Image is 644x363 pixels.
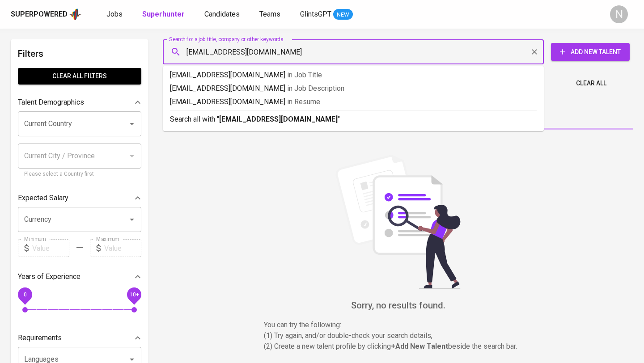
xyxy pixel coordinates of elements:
[170,83,537,94] p: [EMAIL_ADDRESS][DOMAIN_NAME]
[572,75,610,92] button: Clear All
[18,97,84,108] p: Talent Demographics
[18,93,141,111] div: Talent Demographics
[126,213,138,226] button: Open
[528,46,541,58] button: Clear
[142,10,185,18] b: Superhunter
[11,8,81,21] a: Superpoweredapp logo
[170,70,537,80] p: [EMAIL_ADDRESS][DOMAIN_NAME]
[163,298,633,312] h6: Sorry, no results found.
[333,10,353,19] span: NEW
[170,97,537,107] p: [EMAIL_ADDRESS][DOMAIN_NAME]
[106,10,123,18] span: Jobs
[576,78,606,89] span: Clear All
[18,333,62,343] p: Requirements
[287,84,344,93] span: in Job Description
[106,9,124,20] a: Jobs
[287,97,320,106] span: in Resume
[32,239,69,257] input: Value
[264,320,532,330] p: You can try the following :
[18,271,80,282] p: Years of Experience
[104,239,141,257] input: Value
[551,43,630,61] button: Add New Talent
[391,342,448,350] b: + Add New Talent
[11,9,68,20] div: Superpowered
[18,268,141,286] div: Years of Experience
[24,170,135,179] p: Please select a Country first
[219,115,338,123] b: [EMAIL_ADDRESS][DOMAIN_NAME]
[126,118,138,130] button: Open
[287,71,322,79] span: in Job Title
[129,291,139,298] span: 10+
[300,9,353,20] a: GlintsGPT NEW
[259,10,280,18] span: Teams
[23,291,26,298] span: 0
[69,8,81,21] img: app logo
[558,46,623,58] span: Add New Talent
[264,330,532,341] p: (1) Try again, and/or double-check your search details,
[300,10,331,18] span: GlintsGPT
[610,5,628,23] div: N
[18,329,141,347] div: Requirements
[18,68,141,84] button: Clear All filters
[204,10,240,18] span: Candidates
[18,46,141,61] h6: Filters
[142,9,186,20] a: Superhunter
[259,9,282,20] a: Teams
[25,71,134,82] span: Clear All filters
[18,189,141,207] div: Expected Salary
[18,193,68,203] p: Expected Salary
[331,155,465,289] img: file_searching.svg
[204,9,241,20] a: Candidates
[264,341,532,352] p: (2) Create a new talent profile by clicking beside the search bar.
[170,114,537,125] p: Search all with " "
